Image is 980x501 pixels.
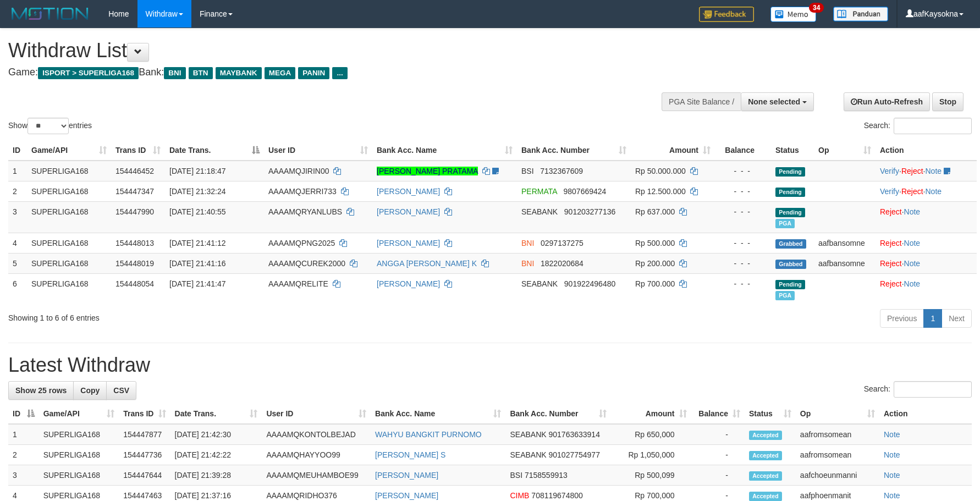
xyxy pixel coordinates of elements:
[521,279,558,288] span: SEABANK
[894,381,972,398] input: Search:
[517,140,631,161] th: Bank Acc. Number: activate to sort column ascending
[775,208,805,217] span: Pending
[115,187,154,196] span: 154447347
[749,492,782,501] span: Accepted
[775,167,805,177] span: Pending
[814,253,876,273] td: aafbansomne
[170,445,262,465] td: [DATE] 21:42:22
[809,3,824,13] span: 34
[268,187,337,196] span: AAAAMQJERRI733
[262,445,371,465] td: AAAAMQHAYYOO99
[510,471,522,480] span: BSI
[377,279,440,288] a: [PERSON_NAME]
[796,445,879,465] td: aafromsomean
[113,386,129,395] span: CSV
[635,239,675,247] span: Rp 500.000
[8,5,92,22] img: MOTION_logo.png
[521,239,534,247] span: BNI
[27,140,111,161] th: Game/API: activate to sort column ascending
[521,207,558,216] span: SEABANK
[880,187,899,196] a: Verify
[169,207,225,216] span: [DATE] 21:40:55
[775,280,805,289] span: Pending
[119,424,170,445] td: 154447877
[540,167,583,175] span: Copy 7132367609 to clipboard
[73,381,107,400] a: Copy
[611,424,691,445] td: Rp 650,000
[876,181,977,201] td: · ·
[189,67,213,79] span: BTN
[27,233,111,253] td: SUPERLIGA168
[521,167,534,175] span: BSI
[8,118,92,134] label: Show entries
[375,471,438,480] a: [PERSON_NAME]
[631,140,715,161] th: Amount: activate to sort column ascending
[27,201,111,233] td: SUPERLIGA168
[8,308,400,323] div: Showing 1 to 6 of 6 entries
[923,309,942,328] a: 1
[635,187,686,196] span: Rp 12.500.000
[8,161,27,181] td: 1
[169,187,225,196] span: [DATE] 21:32:24
[796,424,879,445] td: aafromsomean
[8,354,972,376] h1: Latest Withdraw
[775,239,806,249] span: Grabbed
[719,238,767,249] div: - - -
[884,450,900,459] a: Note
[27,253,111,273] td: SUPERLIGA168
[115,239,154,247] span: 154448013
[371,404,505,424] th: Bank Acc. Name: activate to sort column ascending
[564,187,607,196] span: Copy 9807669424 to clipboard
[510,430,546,439] span: SEABANK
[377,207,440,216] a: [PERSON_NAME]
[377,187,440,196] a: [PERSON_NAME]
[699,7,754,22] img: Feedback.jpg
[635,259,675,268] span: Rp 200.000
[749,471,782,481] span: Accepted
[541,259,583,268] span: Copy 1822020684 to clipboard
[880,259,902,268] a: Reject
[814,233,876,253] td: aafbansomne
[876,233,977,253] td: ·
[864,381,972,398] label: Search:
[796,404,879,424] th: Op: activate to sort column ascending
[510,450,546,459] span: SEABANK
[719,186,767,197] div: - - -
[375,491,438,500] a: [PERSON_NAME]
[8,40,642,62] h1: Withdraw List
[8,445,39,465] td: 2
[611,404,691,424] th: Amount: activate to sort column ascending
[169,279,225,288] span: [DATE] 21:41:47
[564,279,615,288] span: Copy 901922496480 to clipboard
[901,167,923,175] a: Reject
[876,140,977,161] th: Action
[635,279,675,288] span: Rp 700.000
[775,219,795,228] span: Marked by aafromsomean
[904,239,921,247] a: Note
[8,140,27,161] th: ID
[39,445,119,465] td: SUPERLIGA168
[564,207,615,216] span: Copy 901203277136 to clipboard
[8,233,27,253] td: 4
[521,259,534,268] span: BNI
[505,404,611,424] th: Bank Acc. Number: activate to sort column ascending
[635,167,686,175] span: Rp 50.000.000
[719,258,767,269] div: - - -
[749,451,782,460] span: Accepted
[611,465,691,486] td: Rp 500,099
[925,187,942,196] a: Note
[525,471,568,480] span: Copy 7158559913 to clipboard
[298,67,329,79] span: PANIN
[169,259,225,268] span: [DATE] 21:41:16
[814,140,876,161] th: Op: activate to sort column ascending
[901,187,923,196] a: Reject
[27,161,111,181] td: SUPERLIGA168
[372,140,517,161] th: Bank Acc. Name: activate to sort column ascending
[8,381,74,400] a: Show 25 rows
[8,404,39,424] th: ID: activate to sort column descending
[691,424,745,445] td: -
[719,206,767,217] div: - - -
[27,273,111,305] td: SUPERLIGA168
[169,167,225,175] span: [DATE] 21:18:47
[377,259,477,268] a: ANGGA [PERSON_NAME] K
